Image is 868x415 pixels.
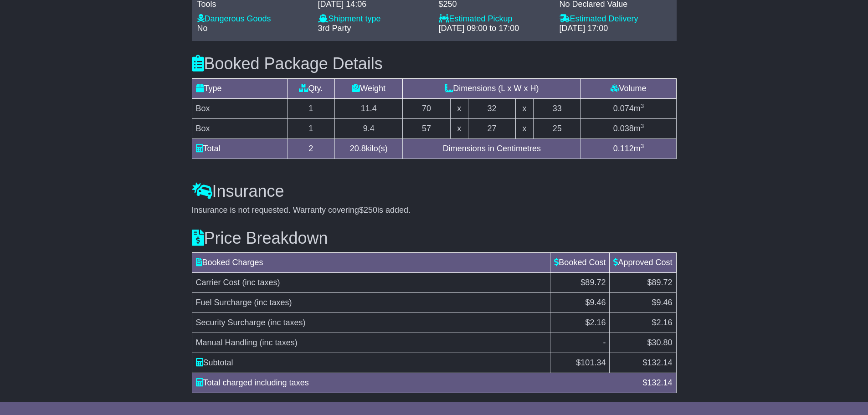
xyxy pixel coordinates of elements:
td: x [450,118,468,138]
td: Booked Cost [550,253,610,273]
td: Subtotal [192,353,550,373]
sup: 3 [641,123,644,129]
td: 2 [287,138,335,159]
span: (inc taxes) [254,298,292,307]
td: m [581,118,676,138]
span: $2.16 [652,318,672,327]
td: $ [610,353,676,373]
span: $30.80 [647,338,672,347]
h3: Booked Package Details [192,55,677,73]
div: Shipment type [318,14,430,24]
div: [DATE] 09:00 to 17:00 [439,24,550,34]
td: 33 [533,98,581,118]
span: 132.14 [647,378,672,387]
span: 0.038 [613,124,634,133]
span: (inc taxes) [268,318,306,327]
td: Qty. [287,78,335,98]
span: 0.112 [613,144,634,153]
h3: Insurance [192,182,677,200]
div: Estimated Pickup [439,14,550,24]
td: Type [192,78,287,98]
td: 9.4 [335,118,403,138]
span: Fuel Surcharge [196,298,252,307]
span: No [197,24,208,33]
td: Dimensions (L x W x H) [403,78,581,98]
td: Box [192,98,287,118]
div: Estimated Delivery [560,14,671,24]
sup: 3 [641,143,644,149]
div: Insurance is not requested. Warranty covering is added. [192,205,677,215]
span: Carrier Cost [196,278,240,287]
sup: 3 [641,102,644,109]
td: Total [192,138,287,159]
span: $89.72 [647,278,672,287]
span: Manual Handling [196,338,257,347]
td: m [581,98,676,118]
td: 32 [468,98,516,118]
td: Approved Cost [610,253,676,273]
div: Total charged including taxes [191,377,638,389]
td: x [516,98,534,118]
h3: Price Breakdown [192,229,677,247]
span: 3rd Party [318,24,351,33]
span: - [603,338,606,347]
span: $9.46 [652,298,672,307]
span: Security Surcharge [196,318,266,327]
span: 132.14 [647,358,672,367]
span: $9.46 [585,298,606,307]
td: 70 [403,98,451,118]
td: 11.4 [335,98,403,118]
td: m [581,138,676,159]
td: kilo(s) [335,138,403,159]
span: 0.074 [613,104,634,113]
td: 57 [403,118,451,138]
td: x [516,118,534,138]
td: 27 [468,118,516,138]
td: x [450,98,468,118]
span: $2.16 [585,318,606,327]
td: Dimensions in Centimetres [403,138,581,159]
td: Booked Charges [192,253,550,273]
span: $89.72 [580,278,606,287]
div: $ [638,377,677,389]
td: 25 [533,118,581,138]
div: [DATE] 17:00 [560,24,671,34]
span: 20.8 [350,144,366,153]
span: (inc taxes) [242,278,280,287]
span: $250 [359,205,377,215]
td: Box [192,118,287,138]
td: Weight [335,78,403,98]
td: 1 [287,98,335,118]
span: (inc taxes) [260,338,298,347]
td: Volume [581,78,676,98]
td: $ [550,353,610,373]
div: Dangerous Goods [197,14,309,24]
td: 1 [287,118,335,138]
span: 101.34 [580,358,606,367]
